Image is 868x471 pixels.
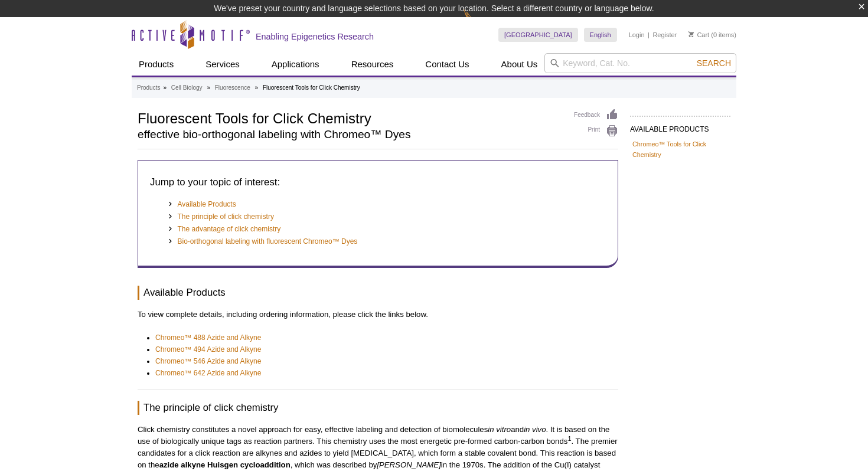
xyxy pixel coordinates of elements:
[652,31,677,39] a: Register
[524,425,546,434] em: in vivo
[155,344,261,355] a: Chromeo™ 494 Azide and Alkyne
[567,434,571,441] sup: 1
[648,28,650,42] li: |
[584,28,617,42] a: English
[630,116,730,137] h2: AVAILABLE PRODUCTS
[693,58,735,68] button: Search
[464,9,495,37] img: Change Here
[137,83,160,93] a: Products
[344,53,401,76] a: Resources
[265,53,327,76] a: Applications
[155,332,261,344] a: Chromeo™ 488 Azide and Alkyne
[377,460,440,469] em: [PERSON_NAME]
[263,84,360,91] li: Fluorescent Tools for Click Chemistry
[255,84,259,91] li: »
[632,139,728,160] a: Chromeo™ Tools for Click Chemistry
[198,53,247,76] a: Services
[688,28,736,42] li: (0 items)
[494,53,545,76] a: About Us
[207,84,210,91] li: »
[544,53,736,73] input: Keyword, Cat. No.
[215,83,250,93] a: Fluorescence
[155,367,261,379] a: Chromeo™ 642 Azide and Alkyne
[178,223,281,235] a: The advantage of click chemistry
[574,125,618,138] a: Print
[256,31,374,42] h2: Enabling Epigenetics Research
[688,31,709,39] a: Cart
[163,84,167,91] li: »
[178,235,358,247] a: Bio-orthogonal labeling with fluorescent Chromeo™ Dyes
[159,460,291,469] strong: azide alkyne Huisgen cycloaddition
[418,53,476,76] a: Contact Us
[155,355,261,367] a: Chromeo™ 546 Azide and Alkyne
[138,309,618,320] p: To view complete details, including ordering information, please click the links below.
[171,83,203,93] a: Cell Biology
[150,175,606,189] h3: Jump to your topic of interest:
[138,129,562,140] h2: effective bio-orthogonal labeling with Chromeo™ Dyes
[498,28,578,42] a: [GEOGRAPHIC_DATA]
[178,211,274,223] a: The principle of click chemistry
[178,198,236,210] a: Available Products
[138,109,562,126] h1: Fluorescent Tools for Click Chemistry
[574,109,618,122] a: Feedback
[688,31,694,37] img: Your Cart
[697,58,731,68] span: Search
[132,53,181,76] a: Products
[138,401,618,415] h3: The principle of click chemistry
[629,31,645,39] a: Login
[488,425,511,434] em: in vitro
[138,286,618,300] h3: Available Products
